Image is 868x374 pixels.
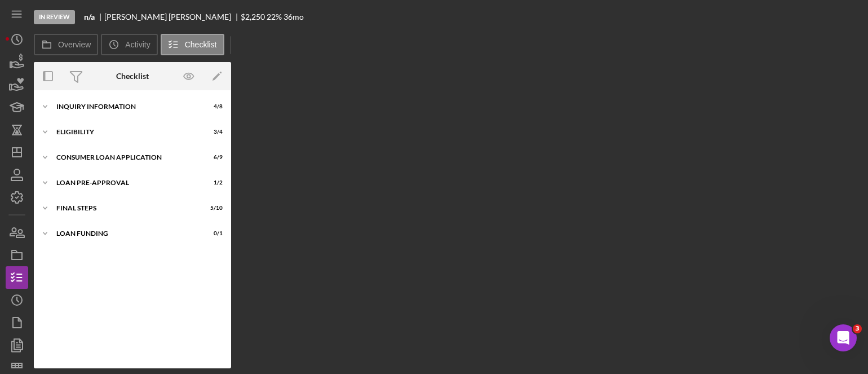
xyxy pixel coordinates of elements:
[56,129,194,135] div: Eligibility
[202,103,223,110] div: 4 / 8
[116,72,149,81] div: Checklist
[56,179,194,186] div: Loan Pre-Approval
[84,12,95,21] b: n/a
[241,12,265,21] span: $2,250
[853,324,862,333] span: 3
[202,205,223,212] div: 5 / 10
[101,34,157,55] button: Activity
[830,324,857,351] iframe: Intercom live chat
[202,230,223,237] div: 0 / 1
[56,205,194,212] div: FINAL STEPS
[202,129,223,135] div: 3 / 4
[56,103,194,110] div: Inquiry Information
[56,154,194,161] div: Consumer Loan Application
[267,12,282,21] div: 22 %
[161,34,224,55] button: Checklist
[284,12,304,21] div: 36 mo
[202,154,223,161] div: 6 / 9
[125,40,150,49] label: Activity
[58,40,91,49] label: Overview
[202,179,223,186] div: 1 / 2
[34,10,75,24] div: In Review
[185,40,217,49] label: Checklist
[104,12,241,21] div: [PERSON_NAME] [PERSON_NAME]
[56,230,194,237] div: Loan Funding
[34,34,98,55] button: Overview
